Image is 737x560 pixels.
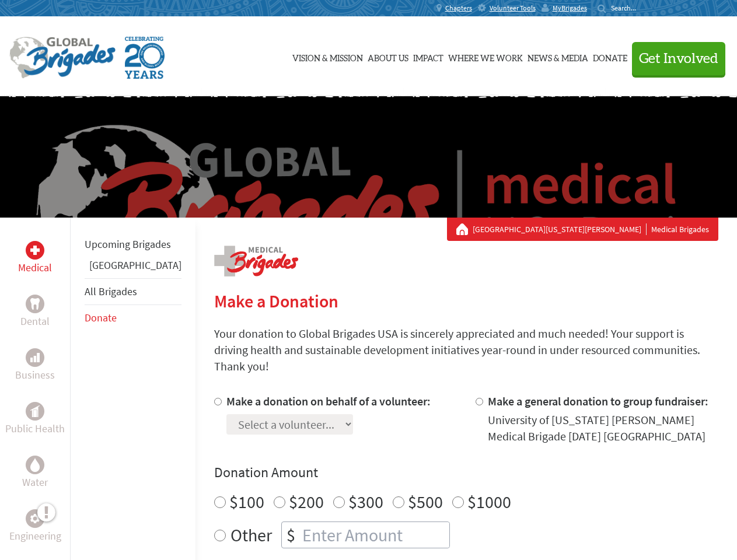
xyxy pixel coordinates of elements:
[30,405,40,417] img: Public Health
[5,402,65,437] a: Public HealthPublic Health
[20,313,50,330] p: Dental
[26,295,44,313] div: Dental
[445,3,472,13] span: Chapters
[289,491,324,513] label: $200
[26,402,44,421] div: Public Health
[18,241,52,276] a: MedicalMedical
[448,27,523,86] a: Where We Work
[85,232,181,257] li: Upcoming Brigades
[85,278,181,305] li: All Brigades
[473,223,647,235] a: [GEOGRAPHIC_DATA][US_STATE][PERSON_NAME]
[632,42,725,75] button: Get Involved
[456,223,709,235] div: Medical Brigades
[639,52,718,66] span: Get Involved
[553,3,587,13] span: MyBrigades
[85,237,171,251] a: Upcoming Brigades
[85,311,117,324] a: Donate
[18,260,52,276] p: Medical
[413,27,443,86] a: Impact
[9,528,61,544] p: Engineering
[26,348,44,367] div: Business
[611,3,644,12] input: Search...
[26,509,44,528] div: Engineering
[214,325,718,374] p: Your donation to Global Brigades USA is sincerely appreciated and much needed! Your support is dr...
[85,285,137,298] a: All Brigades
[490,3,536,13] span: Volunteer Tools
[22,474,48,491] p: Water
[214,463,718,482] h4: Donation Amount
[20,295,50,330] a: DentalDental
[15,367,55,383] p: Business
[230,521,272,548] label: Other
[292,27,363,86] a: Vision & Mission
[348,491,383,513] label: $300
[30,298,40,309] img: Dental
[528,27,588,86] a: News & Media
[22,456,48,491] a: WaterWater
[30,458,40,471] img: Water
[5,421,65,437] p: Public Health
[89,258,181,272] a: [GEOGRAPHIC_DATA]
[593,27,627,86] a: Donate
[15,348,55,383] a: BusinessBusiness
[125,37,165,79] img: Global Brigades Celebrating 20 Years
[214,290,718,311] h2: Make a Donation
[368,27,408,86] a: About Us
[488,394,708,408] label: Make a general donation to group fundraiser:
[229,491,264,513] label: $100
[26,456,44,474] div: Water
[85,305,181,331] li: Donate
[282,522,300,548] div: $
[30,514,40,523] img: Engineering
[226,394,431,408] label: Make a donation on behalf of a volunteer:
[26,241,44,260] div: Medical
[300,522,449,548] input: Enter Amount
[9,37,116,79] img: Global Brigades Logo
[214,246,298,276] img: logo-medical.png
[467,491,511,513] label: $1000
[85,257,181,278] li: Panama
[408,491,443,513] label: $500
[488,412,718,444] div: University of [US_STATE] [PERSON_NAME] Medical Brigade [DATE] [GEOGRAPHIC_DATA]
[30,353,40,362] img: Business
[9,509,61,544] a: EngineeringEngineering
[30,246,40,255] img: Medical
